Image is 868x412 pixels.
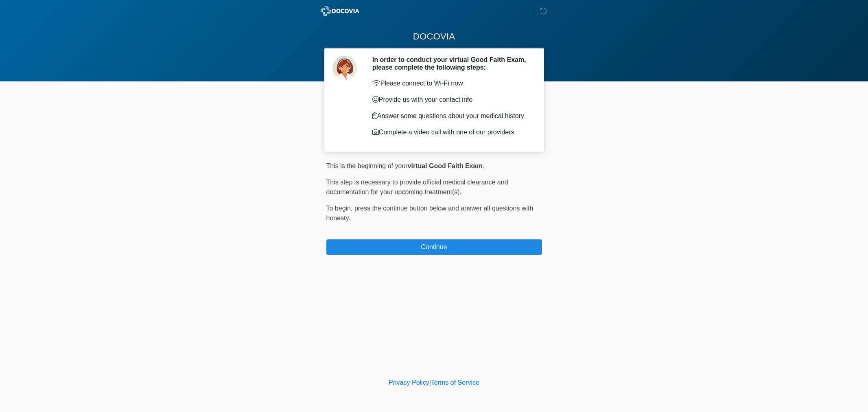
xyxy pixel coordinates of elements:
button: Continue [326,239,542,255]
p: Complete a video call with one of our providers [372,127,530,137]
p: Provide us with your contact info [372,95,530,105]
img: Agent Avatar [332,56,357,80]
span: To begin, [326,205,354,212]
a: Terms of Service [431,379,479,386]
strong: virtual Good Faith Exam [408,162,483,169]
a: Privacy Policy [389,379,429,386]
span: This step is necessary to provide official medical clearance and documentation for your upcoming ... [326,179,508,195]
span: press the continue button below and answer all questions with honesty. [326,205,533,221]
h2: In order to conduct your virtual Good Faith Exam, please complete the following steps: [372,56,530,71]
h1: DOCOVIA [320,29,548,44]
p: Answer some questions about your medical history [372,111,530,121]
span: . [483,162,484,169]
span: This is the beginning of your [326,162,408,169]
a: | [429,379,431,386]
img: ABC Med Spa- GFEase Logo [318,6,362,16]
p: Please connect to Wi-Fi now [372,79,530,88]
